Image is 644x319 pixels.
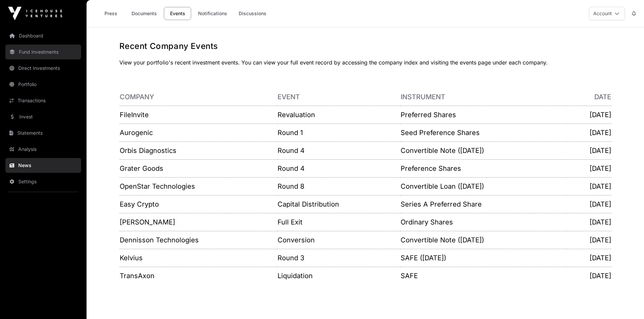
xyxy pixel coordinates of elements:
a: [PERSON_NAME] [120,218,175,226]
iframe: Chat Widget [610,287,644,319]
p: Convertible Note ([DATE]) [401,146,567,155]
p: Round 4 [278,164,400,173]
a: Kelvius [120,254,143,262]
p: Revaluation [278,110,400,119]
a: FileInvite [120,111,149,119]
p: [DATE] [568,164,611,173]
p: [DATE] [568,271,611,281]
p: [DATE] [568,253,611,263]
th: Event [277,88,400,106]
a: News [5,158,81,173]
p: Ordinary Shares [401,217,567,227]
p: View your portfolio's recent investment events. You can view your full event record by accessing ... [119,58,612,67]
p: Preferred Shares [401,110,567,119]
a: Documents [127,7,161,20]
p: [DATE] [568,182,611,191]
p: Conversion [278,235,400,245]
a: OpenStar Technologies [120,182,195,190]
p: Capital Distribution [278,200,400,209]
a: TransAxon [120,272,154,280]
a: Direct Investments [5,61,81,76]
p: Convertible Note ([DATE]) [401,235,567,245]
p: [DATE] [568,146,611,155]
a: Invest [5,109,81,124]
a: Easy Crypto [120,200,159,208]
a: Statements [5,126,81,140]
a: Dashboard [5,28,81,43]
a: Aurogenic [120,129,153,137]
a: Events [164,7,191,20]
th: Company [119,88,278,106]
p: SAFE ([DATE]) [401,253,567,263]
a: Fund Investments [5,45,81,59]
p: Full Exit [278,217,400,227]
button: Account [589,7,625,20]
h1: Recent Company Events [119,41,612,52]
a: Notifications [194,7,232,20]
p: Round 3 [278,253,400,263]
th: Date [567,88,612,106]
a: Discussions [234,7,271,20]
img: Icehouse Ventures Logo [8,7,62,20]
th: Instrument [400,88,567,106]
p: Round 1 [278,128,400,137]
p: Seed Preference Shares [401,128,567,137]
p: Liquidation [278,271,400,281]
a: Grater Goods [120,164,163,172]
a: Press [97,7,124,20]
p: Preference Shares [401,164,567,173]
a: Orbis Diagnostics [120,147,176,155]
p: [DATE] [568,235,611,245]
a: Settings [5,174,81,189]
a: Portfolio [5,77,81,92]
a: Dennisson Technologies [120,236,199,244]
p: [DATE] [568,200,611,209]
p: Round 4 [278,146,400,155]
p: [DATE] [568,128,611,137]
p: Series A Preferred Share [401,200,567,209]
p: [DATE] [568,110,611,119]
a: Transactions [5,93,81,108]
p: Convertible Loan ([DATE]) [401,182,567,191]
p: [DATE] [568,217,611,227]
a: Analysis [5,142,81,157]
p: SAFE [401,271,567,281]
p: Round 8 [278,182,400,191]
